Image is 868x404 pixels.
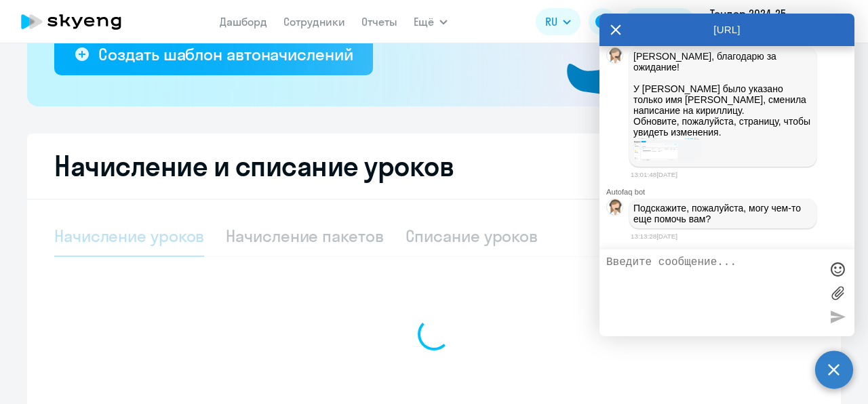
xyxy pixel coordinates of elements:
time: 13:13:28[DATE] [631,233,677,240]
button: Создать шаблон автоначислений [54,35,373,75]
button: Тендер 2024-25 Постоплата, [GEOGRAPHIC_DATA], ООО [703,5,856,38]
img: image.png [633,138,701,161]
a: Сотрудники [283,15,345,28]
p: [PERSON_NAME], благодарю за ожидание! У [PERSON_NAME] было указано только имя [PERSON_NAME], смен... [633,51,812,138]
button: RU [536,8,580,35]
span: RU [545,14,557,30]
div: Создать шаблон автоначислений [98,43,353,65]
a: Дашборд [220,15,267,28]
p: Подскажите, пожалуйста, могу чем-то еще помочь вам? [633,203,812,224]
span: Ещё [414,14,434,30]
button: Балансbalance [624,8,695,35]
img: bot avatar [607,199,624,219]
label: Лимит 10 файлов [827,283,848,303]
img: bot avatar [607,47,624,67]
a: Отчеты [361,15,397,28]
time: 13:01:48[DATE] [631,171,677,178]
p: Тендер 2024-25 Постоплата, [GEOGRAPHIC_DATA], ООО [710,5,836,38]
div: Autofaq bot [606,188,854,196]
h2: Начисление и списание уроков [54,150,814,182]
button: Ещё [414,8,448,35]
